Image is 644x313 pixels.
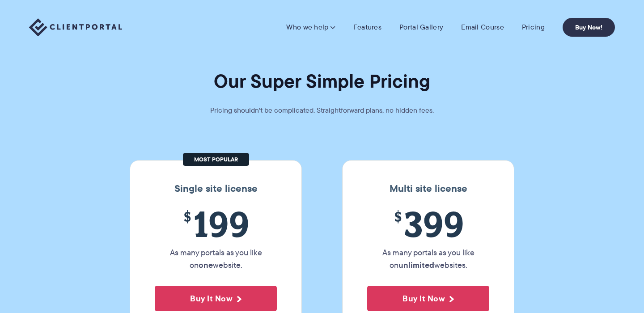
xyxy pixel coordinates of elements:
span: 199 [155,203,277,244]
h3: Multi site license [352,183,505,195]
p: As many portals as you like on website. [155,246,277,271]
a: Pricing [522,23,545,32]
a: Email Course [461,23,504,32]
button: Buy It Now [155,286,277,311]
strong: unlimited [398,259,434,271]
button: Buy It Now [367,286,489,311]
h3: Single site license [139,183,292,195]
strong: one [199,259,213,271]
a: Buy Now! [563,18,615,37]
p: Pricing shouldn't be complicated. Straightforward plans, no hidden fees. [188,104,456,117]
a: Features [353,23,381,32]
p: As many portals as you like on websites. [367,246,489,271]
span: 399 [367,203,489,244]
a: Portal Gallery [399,23,443,32]
a: Who we help [286,23,335,32]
